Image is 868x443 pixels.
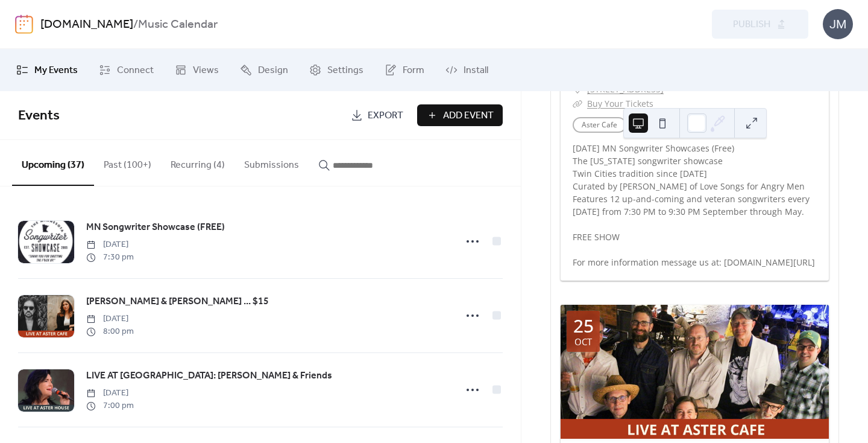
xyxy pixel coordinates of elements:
[403,63,424,78] span: Form
[376,54,433,86] a: Form
[138,13,218,36] b: Music Calendar
[573,97,582,111] div: ​
[90,54,163,86] a: Connect
[417,104,503,126] button: Add Event
[117,63,154,78] span: Connect
[12,140,94,186] button: Upcoming (37)
[133,13,138,36] b: /
[258,63,288,78] span: Design
[40,13,133,36] a: [DOMAIN_NAME]
[86,325,134,338] span: 8:00 pm
[300,54,373,86] a: Settings
[86,387,134,400] span: [DATE]
[86,369,332,383] span: LIVE AT [GEOGRAPHIC_DATA]: [PERSON_NAME] & Friends
[561,142,829,269] div: [DATE] MN Songwriter Showcases (Free) The [US_STATE] songwriter showcase Twin Cities tradition si...
[86,400,134,412] span: 7:00 pm
[86,220,225,235] span: MN Songwriter Showcase (FREE)
[368,109,403,123] span: Export
[342,104,412,126] a: Export
[86,294,269,310] a: [PERSON_NAME] & [PERSON_NAME] ... $15
[7,54,87,86] a: My Events
[18,103,60,129] span: Events
[166,54,228,86] a: Views
[823,9,853,39] div: JM
[573,317,594,335] div: 25
[193,63,219,78] span: Views
[327,63,363,78] span: Settings
[34,63,78,78] span: My Events
[15,14,33,34] img: logo
[86,295,269,309] span: [PERSON_NAME] & [PERSON_NAME] ... $15
[86,313,134,325] span: [DATE]
[464,63,488,78] span: Install
[86,251,134,264] span: 7:30 pm
[161,140,234,185] button: Recurring (4)
[86,368,332,384] a: LIVE AT [GEOGRAPHIC_DATA]: [PERSON_NAME] & Friends
[86,238,134,251] span: [DATE]
[94,140,161,185] button: Past (100+)
[574,337,592,346] div: Oct
[587,98,653,109] a: Buy Your Tickets
[443,109,494,123] span: Add Event
[234,140,309,185] button: Submissions
[231,54,297,86] a: Design
[436,54,497,86] a: Install
[86,220,225,235] a: MN Songwriter Showcase (FREE)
